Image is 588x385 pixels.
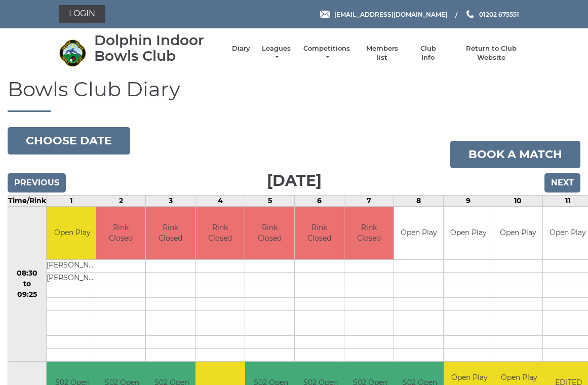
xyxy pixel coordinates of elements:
td: 08:30 to 09:25 [8,206,47,362]
td: Open Play [444,207,493,260]
input: Previous [8,173,66,192]
a: Leagues [260,44,292,62]
td: Open Play [394,207,443,260]
a: Email [EMAIL_ADDRESS][DOMAIN_NAME] [320,10,447,19]
td: Rink Closed [146,207,195,260]
button: Choose date [8,127,130,155]
td: Time/Rink [8,195,47,206]
td: Open Play [493,207,542,260]
td: Rink Closed [295,207,344,260]
a: Members list [361,44,403,62]
td: 7 [344,195,394,206]
div: Dolphin Indoor Bowls Club [94,32,222,64]
span: 01202 675551 [479,10,519,18]
img: Email [320,11,330,18]
td: Rink Closed [195,207,245,260]
a: Club Info [413,44,443,62]
img: Dolphin Indoor Bowls Club [59,39,87,67]
td: 1 [47,195,96,206]
td: 9 [444,195,493,206]
img: Phone us [466,10,474,18]
a: Login [59,5,105,23]
td: 3 [146,195,195,206]
td: Rink Closed [245,207,294,260]
td: Rink Closed [344,207,394,260]
td: 10 [493,195,543,206]
td: Open Play [47,207,98,260]
td: [PERSON_NAME] [47,273,98,285]
span: [EMAIL_ADDRESS][DOMAIN_NAME] [334,10,447,18]
td: 8 [394,195,444,206]
a: Return to Club Website [453,44,529,62]
h1: Bowls Club Diary [8,78,580,112]
td: [PERSON_NAME] [47,260,98,273]
input: Next [544,173,580,192]
a: Phone us 01202 675551 [465,10,519,19]
td: Rink Closed [96,207,145,260]
td: 5 [245,195,295,206]
a: Competitions [302,44,351,62]
td: 6 [295,195,344,206]
a: Diary [232,44,250,53]
a: Book a match [450,141,580,168]
td: 4 [195,195,245,206]
td: 2 [96,195,146,206]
